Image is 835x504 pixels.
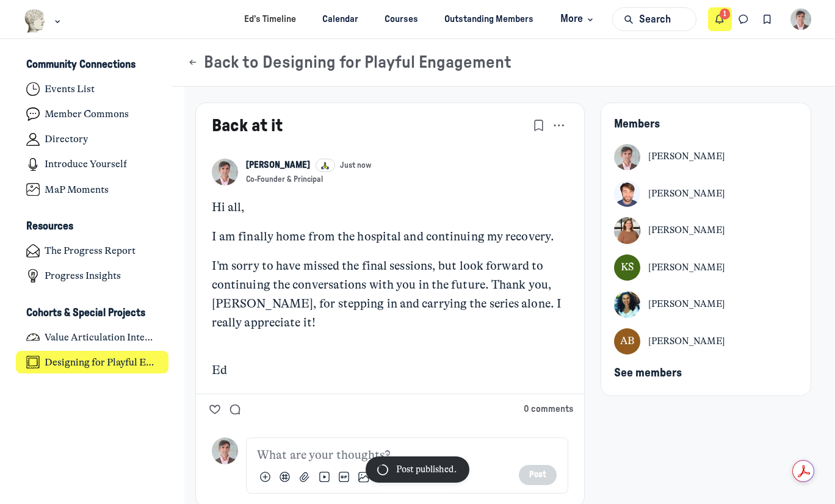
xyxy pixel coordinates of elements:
[614,328,640,355] div: AB
[790,9,812,30] button: User menu options
[45,331,158,344] h4: Value Articulation Intensive (Cultural Leadership Lab)
[45,184,109,196] h4: MaP Moments
[755,7,779,31] button: Bookmarks
[26,59,136,71] h3: Community Connections
[206,401,224,418] button: Like the Back at it post
[560,11,596,27] span: More
[24,8,63,34] button: Museums as Progress logo
[24,9,46,33] img: Museums as Progress logo
[648,298,725,311] div: [PERSON_NAME]
[16,326,169,348] a: Value Articulation Intensive (Cultural Leadership Lab)
[246,159,310,172] a: View Ed Rodley profile
[614,254,640,281] div: KS
[297,469,313,485] button: Attach files
[316,469,332,485] button: Attach video
[612,7,696,31] button: Search
[45,245,136,257] h4: The Progress Report
[614,144,797,170] a: View Ed Rodley profile
[45,356,158,369] h4: Designing for Playful Engagement
[45,133,88,145] h4: Directory
[187,52,511,73] button: Back to Designing for Playful Engagement
[549,116,568,134] button: Post actions
[708,7,732,31] button: Notifications
[614,291,797,317] a: View Alexandra Pafilis profile
[549,8,601,31] button: More
[16,55,169,76] button: Community ConnectionsCollapse space
[614,118,660,132] button: Members
[16,103,169,126] a: Member Commons
[648,261,725,275] div: [PERSON_NAME]
[340,160,371,171] a: Just now
[212,257,568,332] p: I’m sorry to have missed the final sessions, but look forward to continuing the conversations wit...
[519,465,557,485] button: Post
[212,117,283,135] a: Back at it
[212,198,568,217] p: Hi all,
[277,469,293,485] button: Link to a post, event, lesson, or space
[356,469,372,485] button: Add image
[246,175,323,185] button: Co-Founder & Principal
[16,265,169,287] a: Progress Insights
[212,361,568,380] p: Ed
[16,217,169,237] button: ResourcesCollapse space
[312,8,369,31] a: Calendar
[257,469,273,485] button: Open slash commands menu
[16,153,169,176] a: Introduce Yourself
[246,159,371,185] button: View Ed Rodley profileJust nowCo-Founder & Principal
[26,307,145,320] h3: Cohorts & Special Projects
[614,181,797,207] a: View Kyle Bowen profile
[614,328,797,355] a: View Anne Baycroft profile
[45,83,95,95] h4: Events List
[614,367,682,381] button: See members
[648,150,725,164] div: [PERSON_NAME]
[16,351,169,373] a: Designing for Playful Engagement
[732,7,756,31] button: Direct messages
[172,39,835,87] header: Page Header
[212,228,568,247] p: I am finally home from the hospital and continuing my recovery.
[648,335,725,348] div: [PERSON_NAME]
[26,220,73,233] h3: Resources
[16,178,169,201] a: MaP Moments
[614,118,660,130] span: Members
[396,464,457,475] span: Post published.
[16,303,169,323] button: Cohorts & Special ProjectsCollapse space
[614,367,682,379] span: See members
[212,159,238,185] a: View Ed Rodley profile
[648,187,725,201] div: [PERSON_NAME]
[16,240,169,262] a: The Progress Report
[530,116,548,134] button: Bookmarks
[45,108,129,120] h4: Member Commons
[226,401,244,418] button: Comment on Back at it
[45,270,121,282] h4: Progress Insights
[648,224,725,237] div: [PERSON_NAME]
[16,128,169,151] a: Directory
[434,8,544,31] a: Outstanding Members
[524,403,573,416] button: 0 comments
[336,469,352,485] button: Add GIF
[45,158,127,170] h4: Introduce Yourself
[16,78,169,101] a: Events List
[614,217,797,243] a: View Aimee Mussman profile
[374,8,429,31] a: Courses
[234,8,307,31] a: Ed’s Timeline
[614,254,797,281] a: View Kezia Simister profile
